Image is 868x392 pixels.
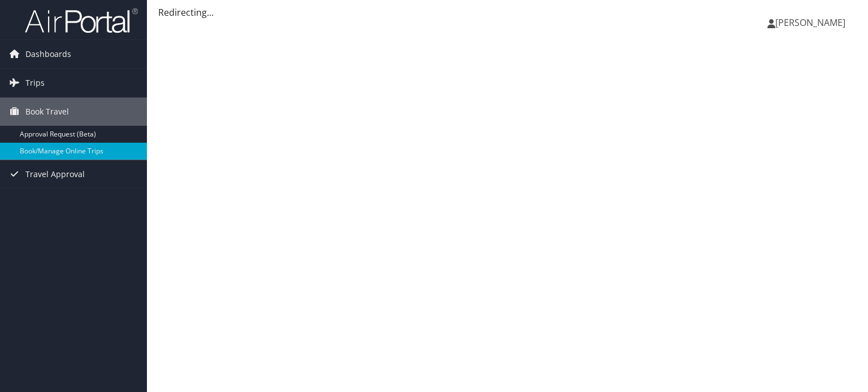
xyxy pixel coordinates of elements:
div: Redirecting... [158,6,857,19]
span: Book Travel [25,98,69,126]
img: airportal-logo.png [25,7,138,34]
span: Travel Approval [25,160,85,188]
span: [PERSON_NAME] [775,16,845,29]
span: Dashboards [25,40,71,68]
span: Trips [25,69,45,97]
a: [PERSON_NAME] [767,6,857,39]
